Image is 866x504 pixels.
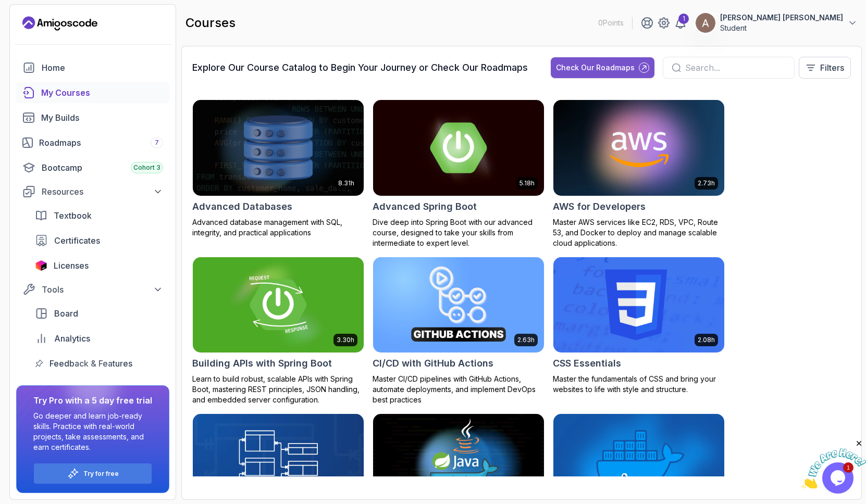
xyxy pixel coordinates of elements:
[16,157,169,178] a: bootcamp
[720,12,843,23] p: [PERSON_NAME] [PERSON_NAME]
[41,86,163,99] div: My Courses
[155,138,159,147] span: 7
[551,57,654,78] button: Check Our Roadmaps
[720,23,843,33] p: Student
[193,100,364,196] img: Advanced Databases card
[29,328,169,349] a: analytics
[29,230,169,251] a: certificates
[553,217,725,248] p: Master AWS services like EC2, RDS, VPC, Route 53, and Docker to deploy and manage scalable cloud ...
[192,374,364,405] p: Learn to build robust, scalable APIs with Spring Boot, mastering REST principles, JSON handling, ...
[373,257,545,406] a: CI/CD with GitHub Actions card2.63hCI/CD with GitHub ActionsMaster CI/CD pipelines with GitHub Ac...
[553,374,725,395] p: Master the fundamentals of CSS and bring your websites to life with style and structure.
[54,307,78,320] span: Board
[553,356,621,371] h2: CSS Essentials
[696,13,715,33] img: user profile image
[133,163,160,172] span: Cohort 3
[16,280,169,299] button: Tools
[674,17,687,29] a: 1
[192,199,292,214] h2: Advanced Databases
[519,179,535,187] p: 5.18h
[799,57,851,79] button: Filters
[33,463,152,484] button: Try for free
[192,99,364,238] a: Advanced Databases card8.31hAdvanced DatabasesAdvanced database management with SQL, integrity, a...
[16,182,169,201] button: Resources
[29,353,169,374] a: feedback
[83,470,119,478] a: Try for free
[29,303,169,324] a: board
[553,257,725,395] a: CSS Essentials card2.08hCSS EssentialsMaster the fundamentals of CSS and bring your websites to l...
[16,57,169,78] a: home
[698,179,715,187] p: 2.73h
[820,61,844,74] p: Filters
[553,100,724,196] img: AWS for Developers card
[373,100,544,196] img: Advanced Spring Boot card
[54,209,92,222] span: Textbook
[556,62,635,73] div: Check Our Roadmaps
[39,136,163,149] div: Roadmaps
[41,111,163,124] div: My Builds
[695,12,858,33] button: user profile image[PERSON_NAME] [PERSON_NAME]Student
[337,336,354,344] p: 3.30h
[54,332,90,345] span: Analytics
[373,217,545,248] p: Dive deep into Spring Boot with our advanced course, designed to take your skills from intermedia...
[50,357,132,370] span: Feedback & Features
[16,132,169,153] a: roadmaps
[801,439,866,488] iframe: chat widget
[42,185,163,198] div: Resources
[373,374,545,405] p: Master CI/CD pipelines with GitHub Actions, automate deployments, and implement DevOps best pract...
[42,283,163,296] div: Tools
[553,99,725,248] a: AWS for Developers card2.73hAWS for DevelopersMaster AWS services like EC2, RDS, VPC, Route 53, a...
[678,14,689,24] div: 1
[373,356,493,371] h2: CI/CD with GitHub Actions
[29,205,169,226] a: textbook
[373,257,544,353] img: CI/CD with GitHub Actions card
[42,61,163,74] div: Home
[517,336,535,344] p: 2.63h
[598,18,624,28] p: 0 Points
[553,199,646,214] h2: AWS for Developers
[338,179,354,187] p: 8.31h
[29,255,169,276] a: licenses
[16,82,169,103] a: courses
[685,61,786,74] input: Search...
[54,234,100,247] span: Certificates
[553,257,724,353] img: CSS Essentials card
[185,15,236,31] h2: courses
[698,336,715,344] p: 2.08h
[54,259,89,272] span: Licenses
[192,257,364,406] a: Building APIs with Spring Boot card3.30hBuilding APIs with Spring BootLearn to build robust, scal...
[42,161,163,174] div: Bootcamp
[16,107,169,128] a: builds
[22,15,97,32] a: Landing page
[193,257,364,353] img: Building APIs with Spring Boot card
[33,411,152,452] p: Go deeper and learn job-ready skills. Practice with real-world projects, take assessments, and ea...
[35,260,47,271] img: jetbrains icon
[192,60,528,75] h3: Explore Our Course Catalog to Begin Your Journey or Check Our Roadmaps
[373,199,477,214] h2: Advanced Spring Boot
[373,99,545,248] a: Advanced Spring Boot card5.18hAdvanced Spring BootDive deep into Spring Boot with our advanced co...
[192,217,364,238] p: Advanced database management with SQL, integrity, and practical applications
[192,356,332,371] h2: Building APIs with Spring Boot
